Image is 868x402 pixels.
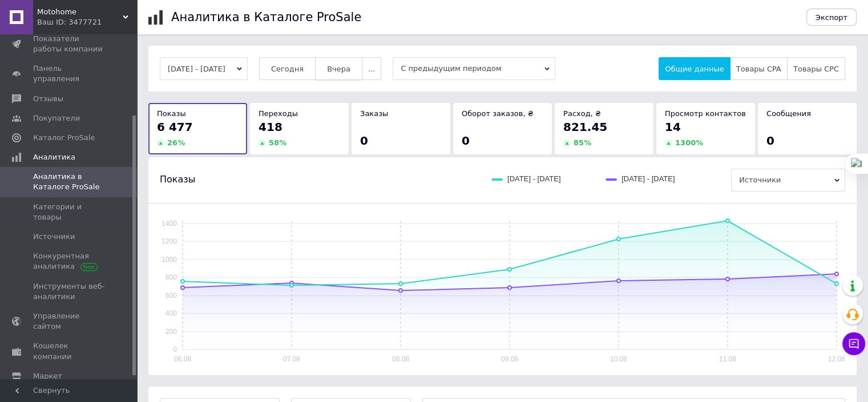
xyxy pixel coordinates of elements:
span: Оборот заказов, ₴ [462,109,534,118]
span: Инструменты веб-аналитики [33,281,106,302]
span: Управление сайтом [33,311,106,332]
span: 0 [462,134,470,148]
text: 06.08 [174,355,191,363]
text: 600 [165,292,177,300]
span: Экспорт [815,13,847,22]
button: Сегодня [259,57,316,80]
text: 200 [165,328,177,336]
span: Аналитика [33,152,75,162]
button: Товары CPC [787,57,845,80]
text: 1000 [162,256,177,264]
span: 1300 % [675,138,703,147]
span: Конкурентная аналитика [33,251,106,272]
span: Заказы [360,109,388,118]
span: Товары CPA [736,65,781,73]
span: Товары CPC [793,65,839,73]
span: 14 [665,120,681,134]
span: Показы [157,109,186,118]
span: 26 % [167,138,185,147]
span: ... [368,65,375,73]
h1: Аналитика в Каталоге ProSale [171,10,361,24]
span: Показатели работы компании [33,34,106,54]
span: Категории и товары [33,202,106,222]
button: Экспорт [806,9,857,26]
text: 11.08 [719,355,736,363]
button: [DATE] - [DATE] [160,57,248,80]
span: 6 477 [157,120,193,134]
text: 10.08 [610,355,627,363]
span: Сообщения [766,109,811,118]
span: Просмотр контактов [665,109,746,118]
text: 12.08 [828,355,845,363]
button: Общие данные [659,57,730,80]
div: Ваш ID: 3477721 [37,17,137,27]
span: Motohome [37,7,123,17]
span: Переходы [259,109,298,118]
button: Чат с покупателем [842,332,865,355]
span: 418 [259,120,282,134]
span: Отзывы [33,94,63,104]
span: Аналитика в Каталоге ProSale [33,172,106,192]
text: 1400 [162,220,177,228]
span: Показы [160,173,195,186]
button: ... [362,57,381,80]
span: 0 [360,134,368,148]
span: 85 % [574,138,591,147]
text: 08.08 [392,355,409,363]
span: Вчера [327,65,350,73]
span: Панель управления [33,63,106,84]
span: 58 % [269,138,286,147]
text: 800 [165,273,177,281]
text: 09.08 [501,355,518,363]
text: 1200 [162,237,177,245]
span: Расход, ₴ [563,109,601,118]
span: Общие данные [665,65,724,73]
text: 07.08 [283,355,300,363]
span: Кошелек компании [33,341,106,361]
span: 0 [766,134,774,148]
text: 400 [165,309,177,317]
span: Источники [33,232,75,242]
span: Источники [731,169,845,192]
span: Каталог ProSale [33,133,95,143]
text: 0 [173,345,177,353]
span: С предыдущим периодом [393,57,555,80]
span: Маркет [33,371,62,381]
button: Товары CPA [730,57,788,80]
button: Вчера [315,57,362,80]
span: 821.45 [563,120,607,134]
span: Покупатели [33,113,80,124]
span: Сегодня [271,65,304,73]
